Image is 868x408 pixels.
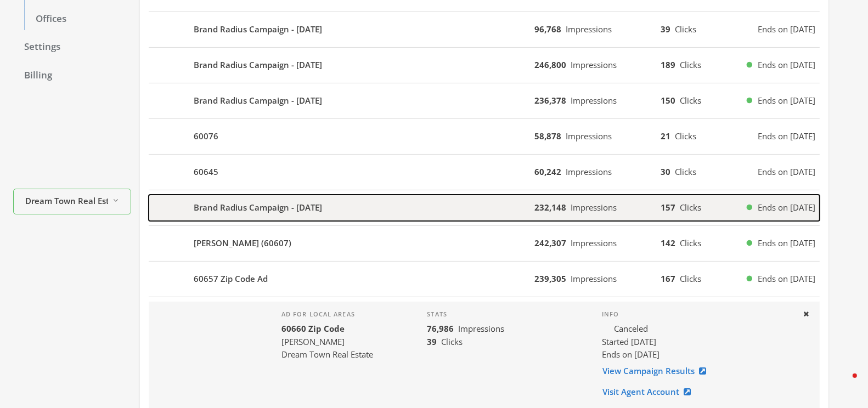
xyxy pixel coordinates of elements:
span: Impressions [566,24,612,35]
b: 96,768 [534,24,561,35]
span: Clicks [675,24,697,35]
a: Billing [13,64,131,87]
span: Clicks [680,95,702,106]
span: Ends on [DATE] [602,349,660,360]
button: 6007658,878Impressions21ClicksEnds on [DATE] [149,123,820,150]
span: Impressions [571,59,617,70]
div: [PERSON_NAME] [281,336,373,348]
span: Impressions [571,273,617,284]
button: 60657 Zip Code Ad239,305Impressions167ClicksEnds on [DATE] [149,266,820,292]
h4: Ad for local areas [281,310,373,318]
b: 21 [661,131,671,141]
span: Clicks [680,273,702,284]
a: Settings [13,36,131,59]
span: Impressions [571,237,617,248]
b: 58,878 [534,131,561,141]
div: Started [DATE] [602,336,793,348]
h4: Stats [427,310,585,318]
a: Visit Agent Account [602,382,698,402]
span: Impressions [459,323,505,334]
b: 60076 [194,130,218,143]
button: Brand Radius Campaign - [DATE]232,148Impressions157ClicksEnds on [DATE] [149,195,820,221]
b: 246,800 [534,59,566,70]
button: Brand Radius Campaign - [DATE]246,800Impressions189ClicksEnds on [DATE] [149,52,820,78]
b: 76,986 [427,323,454,334]
button: Brand Radius Campaign - [DATE]236,378Impressions150ClicksEnds on [DATE] [149,88,820,114]
h4: Info [602,310,793,318]
b: 239,305 [534,273,566,284]
span: Impressions [571,202,617,213]
span: Ends on [DATE] [758,23,815,36]
b: Brand Radius Campaign - [DATE] [194,94,322,107]
b: [PERSON_NAME] (60607) [194,237,291,250]
span: Impressions [571,95,617,106]
b: 30 [661,166,671,177]
b: 150 [661,95,676,106]
span: Canceled [614,322,648,335]
button: [PERSON_NAME] (60607)242,307Impressions142ClicksEnds on [DATE] [149,230,820,257]
span: Ends on [DATE] [758,273,815,285]
b: 189 [661,59,676,70]
span: Clicks [680,59,702,70]
span: Ends on [DATE] [758,201,815,214]
span: Ends on [DATE] [758,237,815,250]
b: 60657 Zip Code Ad [194,273,268,285]
b: 242,307 [534,237,566,248]
button: Dream Town Real Estate [13,189,131,215]
iframe: Intercom live chat [831,371,857,397]
b: 60,242 [534,166,561,177]
b: 157 [661,202,676,213]
b: 236,378 [534,95,566,106]
span: Dream Town Real Estate [26,195,108,207]
span: Ends on [DATE] [758,94,815,107]
span: Ends on [DATE] [758,130,815,143]
span: Clicks [442,336,463,347]
b: 167 [661,273,676,284]
b: 39 [427,336,437,347]
div: Dream Town Real Estate [281,348,373,361]
span: Clicks [675,131,697,141]
button: Brand Radius Campaign - [DATE]96,768Impressions39ClicksEnds on [DATE] [149,16,820,43]
b: 60660 Zip Code [281,323,345,334]
span: Impressions [566,166,612,177]
a: View Campaign Results [602,361,713,381]
b: 142 [661,237,676,248]
b: 232,148 [534,202,566,213]
button: 6064560,242Impressions30ClicksEnds on [DATE] [149,159,820,185]
a: Offices [24,8,131,31]
span: Clicks [680,202,702,213]
b: Brand Radius Campaign - [DATE] [194,201,322,214]
b: Brand Radius Campaign - [DATE] [194,59,322,71]
span: Ends on [DATE] [758,59,815,71]
b: 39 [661,24,671,35]
span: Ends on [DATE] [758,166,815,178]
b: 60645 [194,166,218,178]
span: Impressions [566,131,612,141]
b: Brand Radius Campaign - [DATE] [194,23,322,36]
span: Clicks [680,237,702,248]
span: Clicks [675,166,697,177]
